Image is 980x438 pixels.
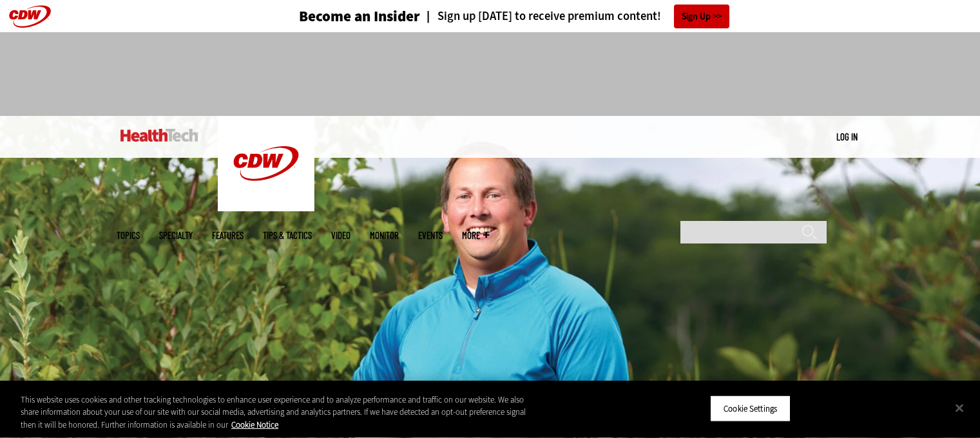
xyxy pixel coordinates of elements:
[836,130,858,144] div: User menu
[251,9,420,24] a: Become an Insider
[674,5,729,28] a: Sign Up
[945,394,974,422] button: Close
[331,231,351,240] a: Video
[263,231,312,240] a: Tips & Tactics
[370,231,399,240] a: MonITor
[120,129,198,142] img: Home
[117,231,140,240] span: Topics
[159,231,193,240] span: Specialty
[218,201,314,214] a: CDW
[836,131,858,142] a: Log in
[462,231,489,240] span: More
[256,45,725,103] iframe: advertisement
[299,9,420,24] h3: Become an Insider
[212,231,244,240] a: Features
[710,395,791,422] button: Cookie Settings
[231,419,278,430] a: More information about your privacy
[418,231,443,240] a: Events
[218,116,314,211] img: Home
[420,10,661,23] a: Sign up [DATE] to receive premium content!
[21,394,539,432] div: This website uses cookies and other tracking technologies to enhance user experience and to analy...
